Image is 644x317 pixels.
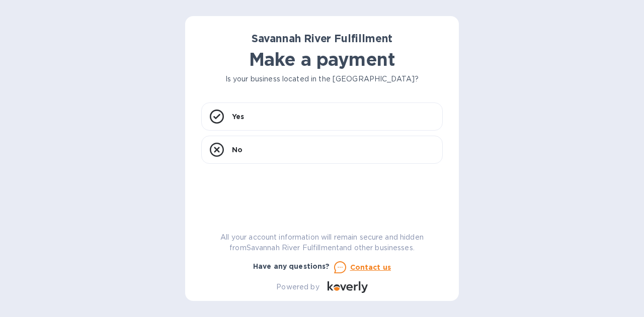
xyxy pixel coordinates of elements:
p: Yes [232,112,244,122]
b: Savannah River Fulfillment [252,32,392,45]
u: Contact us [350,263,391,271]
p: Is your business located in the [GEOGRAPHIC_DATA]? [201,74,443,84]
h1: Make a payment [201,49,443,70]
p: No [232,145,243,155]
b: Have any questions? [253,262,330,270]
p: All your account information will remain secure and hidden from Savannah River Fulfillment and ot... [201,232,443,253]
p: Powered by [276,282,319,292]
